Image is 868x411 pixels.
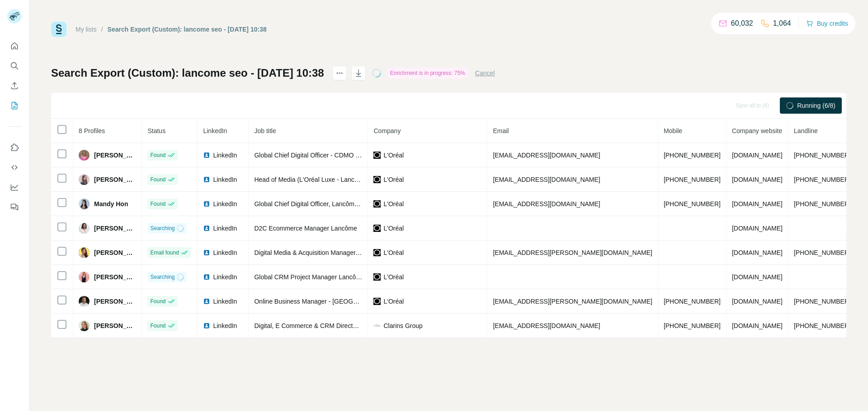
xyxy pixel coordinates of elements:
span: [EMAIL_ADDRESS][DOMAIN_NAME] [493,152,600,159]
span: [DOMAIN_NAME] [732,176,783,183]
span: [PHONE_NUMBER] [794,152,851,159]
a: My lists [75,26,97,33]
img: LinkedIn logo [203,152,210,159]
span: L'Oréal [383,175,404,184]
span: LinkedIn [213,297,237,306]
span: [PERSON_NAME] [94,297,136,306]
span: [DOMAIN_NAME] [732,249,783,256]
img: Avatar [79,199,90,209]
span: LinkedIn [213,175,237,184]
span: Head of Media (L'Oréal Luxe - Lancôme) [254,176,368,183]
p: 60,032 [731,18,753,29]
span: [PHONE_NUMBER] [664,152,721,159]
img: Avatar [79,320,90,331]
span: Found [150,322,165,330]
button: Use Surfe API [7,159,22,175]
h1: Search Export (Custom): lancome seo - [DATE] 10:38 [51,66,324,80]
button: Feedback [7,199,22,215]
button: Enrich CSV [7,78,22,94]
span: [PERSON_NAME] [94,321,136,330]
span: [EMAIL_ADDRESS][DOMAIN_NAME] [493,176,600,183]
span: L'Oréal [383,199,404,208]
img: company-logo [373,322,381,329]
span: L'Oréal [383,151,404,160]
span: Global Chief Digital Officer - CDMO / CDO - Lancôme - L’Oréal Luxe - Mission [254,152,473,159]
span: Mandy Hon [94,199,128,208]
img: company-logo [373,298,381,305]
button: Use Surfe on LinkedIn [7,139,22,156]
img: Avatar [79,272,90,282]
img: company-logo [373,152,381,159]
span: Company website [732,127,782,134]
span: L'Oréal [383,224,404,233]
p: 1,064 [773,18,791,29]
span: Digital, E Commerce & CRM Director Europe at Clarins [254,322,409,329]
span: [PHONE_NUMBER] [664,176,721,183]
img: Avatar [79,247,90,258]
span: Running (6/8) [797,101,835,110]
span: Found [150,151,165,159]
img: company-logo [373,273,381,281]
span: Searching [150,273,175,281]
span: D2C Ecommerce Manager Lancôme [254,225,357,232]
img: Avatar [79,150,90,161]
span: [DOMAIN_NAME] [732,298,783,305]
span: Found [150,175,165,184]
span: [EMAIL_ADDRESS][DOMAIN_NAME] [493,200,600,208]
img: LinkedIn logo [203,249,210,256]
span: 8 Profiles [79,127,105,134]
img: LinkedIn logo [203,322,210,329]
span: [PHONE_NUMBER] [664,200,721,208]
span: Email [493,127,509,134]
img: Avatar [79,174,90,185]
span: Global Chief Digital Officer, Lancôme - L’Oreal [254,200,383,208]
div: Search Export (Custom): lancome seo - [DATE] 10:38 [108,25,267,34]
span: [DOMAIN_NAME] [732,322,783,329]
button: Search [7,58,22,74]
span: [EMAIL_ADDRESS][DOMAIN_NAME] [493,322,600,329]
button: Cancel [475,69,495,78]
span: [PHONE_NUMBER] [664,298,721,305]
span: Email found [150,249,179,257]
span: [PERSON_NAME] [94,272,136,282]
img: LinkedIn logo [203,273,210,281]
span: Landline [794,127,818,134]
button: Dashboard [7,179,22,195]
span: [DOMAIN_NAME] [732,225,783,232]
span: LinkedIn [213,199,237,208]
div: Enrichment is in progress: 75% [387,68,468,79]
img: Surfe Logo [51,22,66,37]
span: [DOMAIN_NAME] [732,152,783,159]
button: My lists [7,97,22,114]
span: [PHONE_NUMBER] [794,176,851,183]
span: Searching [150,224,175,232]
button: Quick start [7,38,22,54]
span: LinkedIn [203,127,227,134]
span: L'Oréal [383,248,404,257]
span: [PHONE_NUMBER] [794,322,851,329]
button: actions [332,66,347,80]
span: LinkedIn [213,321,237,330]
img: company-logo [373,249,381,256]
span: Digital Media & Acquisition Manager - [GEOGRAPHIC_DATA] [254,249,427,256]
li: / [101,25,103,34]
img: Avatar [79,223,90,234]
img: company-logo [373,176,381,183]
span: [PHONE_NUMBER] [664,322,721,329]
span: Global CRM Project Manager Lancôme [254,273,364,281]
span: L'Oréal [383,297,404,306]
span: [DOMAIN_NAME] [732,200,783,208]
img: LinkedIn logo [203,200,210,208]
span: [PERSON_NAME] [94,224,136,233]
span: [PHONE_NUMBER] [794,249,851,256]
span: [PERSON_NAME] [94,248,136,257]
span: [EMAIL_ADDRESS][PERSON_NAME][DOMAIN_NAME] [493,298,652,305]
span: [PHONE_NUMBER] [794,200,851,208]
img: company-logo [373,225,381,232]
img: LinkedIn logo [203,176,210,183]
span: LinkedIn [213,272,237,282]
span: Clarins Group [383,321,422,330]
span: Job title [254,127,276,134]
span: [EMAIL_ADDRESS][PERSON_NAME][DOMAIN_NAME] [493,249,652,256]
span: Status [147,127,165,134]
